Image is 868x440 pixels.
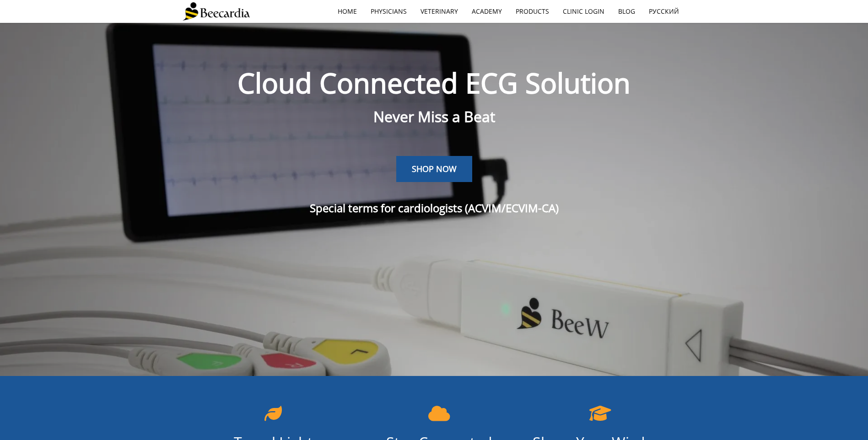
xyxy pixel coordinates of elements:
span: SHOP NOW [412,163,457,174]
a: Clinic Login [556,1,611,22]
span: Never Miss a Beat [373,107,495,126]
a: Русский [642,1,686,22]
img: Beecardia [183,2,250,21]
a: Products [509,1,556,22]
a: SHOP NOW [396,156,472,182]
a: home [331,1,364,22]
a: Academy [465,1,509,22]
a: Physicians [364,1,414,22]
a: Veterinary [414,1,465,22]
span: Special terms for cardiologists (ACVIM/ECVIM-CA) [310,200,559,215]
span: Cloud Connected ECG Solution [237,64,631,102]
a: Blog [611,1,642,22]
